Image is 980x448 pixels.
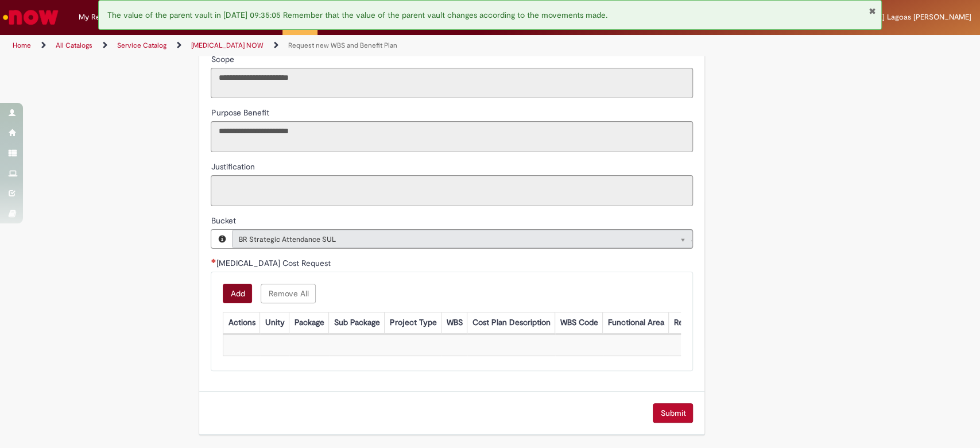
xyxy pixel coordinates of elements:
th: Requesting Cost Center [669,312,764,334]
button: Bucket, Preview this record BR Strategic Attendance SUL [211,230,232,248]
th: Functional Area [603,312,669,334]
ul: Page breadcrumbs [9,35,645,56]
th: Project Type [385,312,441,334]
th: WBS [441,312,467,334]
a: Home [13,41,31,50]
span: Read only - Purpose Benefit [211,107,271,118]
span: Required [211,258,216,263]
a: BR Strategic Attendance SULClear field Bucket [232,230,692,248]
textarea: Purpose Benefit [211,121,693,152]
span: The value of the parent vault in [DATE] 09:35:05 Remember that the value of the parent vault chan... [107,10,607,20]
a: [MEDICAL_DATA] NOW [191,41,264,50]
a: All Catalogs [56,41,92,50]
span: [MEDICAL_DATA] Cost Request [216,258,332,268]
th: Package [289,312,329,334]
button: Add a row for CAPEX Cost Request [223,284,252,303]
span: BR Strategic Attendance SUL [238,230,663,249]
a: Request new WBS and Benefit Plan [288,41,397,50]
span: Read only - Bucket [211,215,238,226]
textarea: Justification [211,175,693,206]
img: ServiceNow [1,6,60,29]
button: Submit [653,403,693,423]
th: WBS Code [555,312,603,334]
a: Service Catalog [117,41,166,50]
th: Actions [223,312,260,334]
th: Unity [260,312,289,334]
th: Cost Plan Description [467,312,555,334]
textarea: Scope [211,68,693,99]
span: Read only - Justification [211,161,257,172]
th: Sub Package [329,312,385,334]
span: My Requests [79,11,122,23]
span: Read only - Scope [211,54,236,64]
button: Close Notification [868,6,876,16]
span: [PERSON_NAME] Lagoas [PERSON_NAME] [827,12,971,22]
